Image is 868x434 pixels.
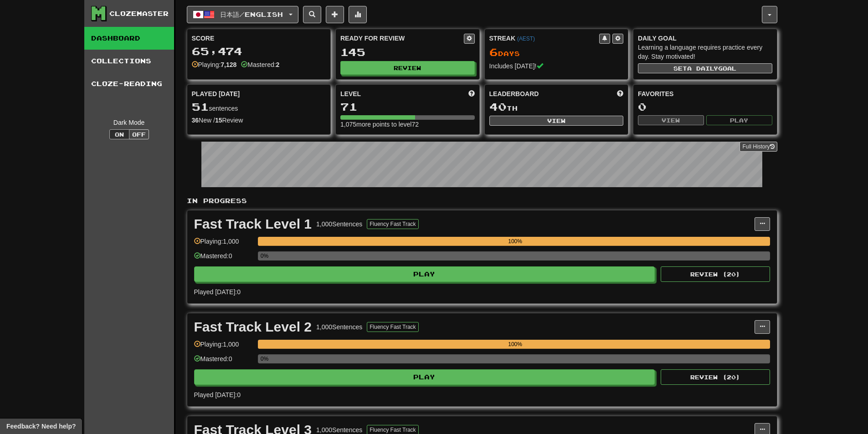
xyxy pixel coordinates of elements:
div: Includes [DATE]! [489,61,624,71]
span: Open feedback widget [6,422,76,431]
span: 40 [489,100,507,113]
button: More stats [349,6,367,23]
div: Mastered: [241,60,279,69]
button: Fluency Fast Track [367,219,418,229]
button: Fluency Fast Track [367,322,418,332]
div: 0 [638,101,772,112]
strong: 7,128 [221,61,236,68]
div: sentences [192,101,326,113]
a: Collections [84,50,174,72]
div: New / Review [192,116,326,125]
div: Fast Track Level 2 [194,320,312,334]
button: View [638,115,704,125]
div: Fast Track Level 1 [194,217,312,231]
button: Play [706,115,772,125]
div: Streak [489,34,600,43]
button: View [489,116,624,126]
div: Learning a language requires practice every day. Stay motivated! [638,43,772,61]
div: 65,474 [192,46,326,57]
div: Clozemaster [109,9,169,18]
strong: 2 [276,61,280,68]
span: Score more points to level up [468,89,475,98]
button: Search sentences [303,6,321,23]
div: Day s [489,46,624,58]
div: Dark Mode [91,118,167,127]
div: 1,000 Sentences [316,322,362,332]
div: 145 [340,46,475,58]
div: Ready for Review [340,34,464,43]
span: Level [340,89,361,98]
button: Add sentence to collection [326,6,344,23]
span: 51 [192,100,209,113]
a: (AEST) [517,36,535,42]
span: Played [DATE]: 0 [194,288,241,296]
div: Score [192,34,326,43]
span: Leaderboard [489,89,539,98]
div: 100% [261,237,770,246]
span: 日本語 / English [220,10,283,18]
button: Review (20) [661,369,770,385]
div: th [489,101,624,113]
div: 100% [261,340,770,349]
span: Played [DATE] [192,89,240,98]
div: Daily Goal [638,34,772,43]
strong: 15 [215,117,222,124]
div: Favorites [638,89,772,98]
div: Playing: [192,60,237,69]
a: Cloze-Reading [84,72,174,95]
div: Mastered: 0 [194,251,253,266]
div: Mastered: 0 [194,354,253,369]
button: Play [194,369,655,385]
div: 1,075 more points to level 72 [340,120,475,129]
span: Played [DATE]: 0 [194,391,241,398]
div: Playing: 1,000 [194,340,253,355]
strong: 36 [192,117,199,124]
div: 71 [340,101,475,112]
a: Dashboard [84,27,174,50]
button: Seta dailygoal [638,63,772,73]
button: Off [129,129,149,139]
button: Play [194,266,655,282]
button: On [109,129,129,139]
button: Review (20) [661,266,770,282]
span: 6 [489,46,498,58]
div: 1,000 Sentences [316,220,362,229]
span: a daily [687,65,718,71]
div: Playing: 1,000 [194,237,253,252]
button: 日本語/English [187,6,298,23]
a: Full History [740,142,777,152]
button: Review [340,61,475,75]
span: This week in points, UTC [617,89,623,98]
p: In Progress [187,196,777,205]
